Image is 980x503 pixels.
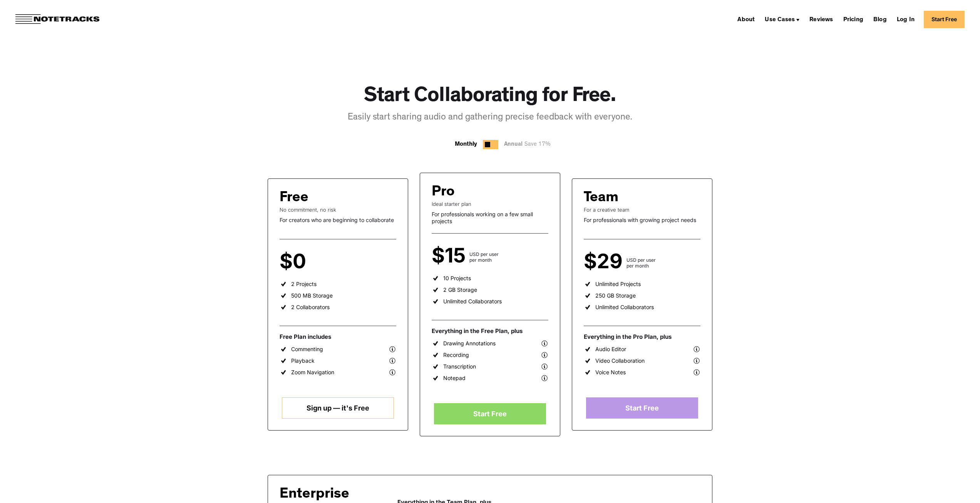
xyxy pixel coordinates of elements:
div: USD per user per month [627,257,656,269]
a: Start Free [434,403,546,424]
a: Sign up — it's Free [282,397,394,419]
div: For a creative team [584,207,700,213]
span: Save 17% [523,142,551,148]
div: Voice Notes [595,369,626,376]
div: Unlimited Collaborators [595,304,654,311]
div: Easily start sharing audio and gathering precise feedback with everyone. [348,111,632,124]
div: Annual [504,140,554,150]
div: Recording [443,352,469,358]
div: Commenting [291,346,323,353]
div: Ideal starter plan [432,201,548,207]
a: Pricing [840,13,866,25]
div: per user per month [310,257,332,269]
div: 500 MB Storage [291,292,333,299]
div: Video Collaboration [595,357,645,364]
div: 2 Projects [291,281,317,288]
a: Start Free [924,11,965,28]
div: Transcription [443,363,476,370]
div: Unlimited Projects [595,281,641,288]
div: No commitment, no risk [280,207,396,213]
div: USD per user per month [469,251,499,263]
div: Enterprise [280,487,378,503]
a: Blog [870,13,890,25]
div: Pro [432,185,455,201]
div: Everything in the Free Plan, plus [432,327,548,335]
div: Unlimited Collaborators [443,298,502,305]
div: Audio Editor [595,346,626,353]
div: Team [584,190,618,207]
div: 2 GB Storage [443,286,477,293]
h1: Start Collaborating for Free. [364,85,616,110]
div: $15 [432,249,469,263]
a: Log In [894,13,918,25]
div: Zoom Navigation [291,369,334,376]
div: For professionals working on a few small projects [432,211,548,224]
div: Playback [291,357,315,364]
div: 10 Projects [443,275,471,282]
div: 250 GB Storage [595,292,636,299]
a: About [734,13,758,25]
div: Monthly [455,140,477,149]
div: Everything in the Pro Plan, plus [584,333,700,341]
div: Drawing Annotations [443,340,496,347]
a: Start Free [586,397,698,419]
a: Reviews [806,13,836,25]
div: Free [280,190,308,207]
div: Use Cases [762,13,802,25]
div: Use Cases [765,17,795,23]
div: $29 [584,255,627,269]
div: For professionals with growing project needs [584,217,700,224]
div: Free Plan includes [280,333,396,341]
div: For creators who are beginning to collaborate [280,217,396,224]
div: $0 [280,255,310,269]
div: Notepad [443,375,466,382]
div: 2 Collaborators [291,304,330,311]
